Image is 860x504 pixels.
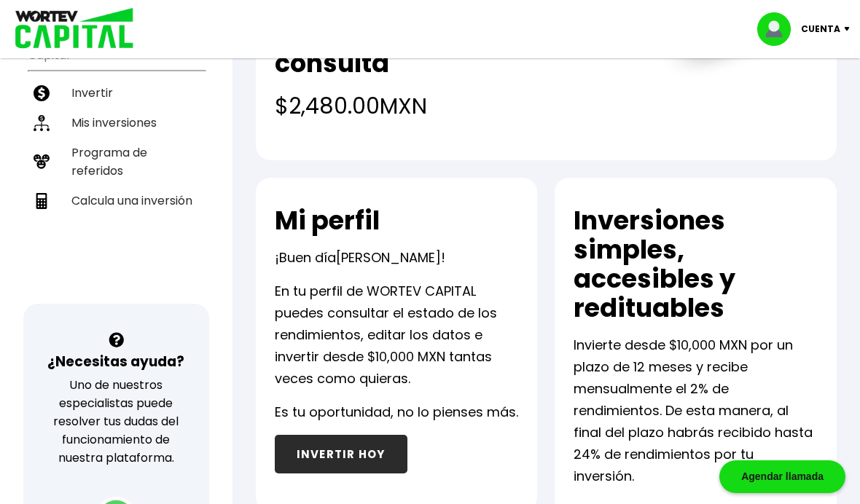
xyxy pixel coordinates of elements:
img: invertir-icon.b3b967d7.svg [34,85,50,101]
a: Programa de referidos [28,138,205,186]
p: Invierte desde $10,000 MXN por un plazo de 12 meses y recibe mensualmente el 2% de rendimientos. ... [574,334,818,487]
div: Agendar llamada [719,460,845,493]
a: Calcula una inversión [28,186,205,216]
p: Cuenta [801,18,840,40]
p: Es tu oportunidad, no lo pienses más. [275,401,518,423]
img: calculadora-icon.17d418c4.svg [34,193,50,209]
a: Mis inversiones [28,108,205,138]
h2: Mi perfil [275,206,380,235]
a: Invertir [28,78,205,108]
p: Uno de nuestros especialistas puede resolver tus dudas del funcionamiento de nuestra plataforma. [42,376,190,467]
img: profile-image [757,12,801,46]
span: [PERSON_NAME] [336,248,441,267]
h4: $2,480.00 MXN [275,90,630,122]
img: icon-down [840,27,860,31]
p: En tu perfil de WORTEV CAPITAL puedes consultar el estado de los rendimientos, editar los datos e... [275,280,519,390]
h2: Inversiones simples, accesibles y redituables [574,206,818,323]
img: inversiones-icon.6695dc30.svg [34,115,50,131]
h3: ¿Necesitas ayuda? [47,351,184,372]
p: ¡Buen día ! [275,247,445,269]
button: INVERTIR HOY [275,435,407,473]
img: recomiendanos-icon.9b8e9327.svg [34,154,50,170]
ul: Capital [28,39,205,252]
